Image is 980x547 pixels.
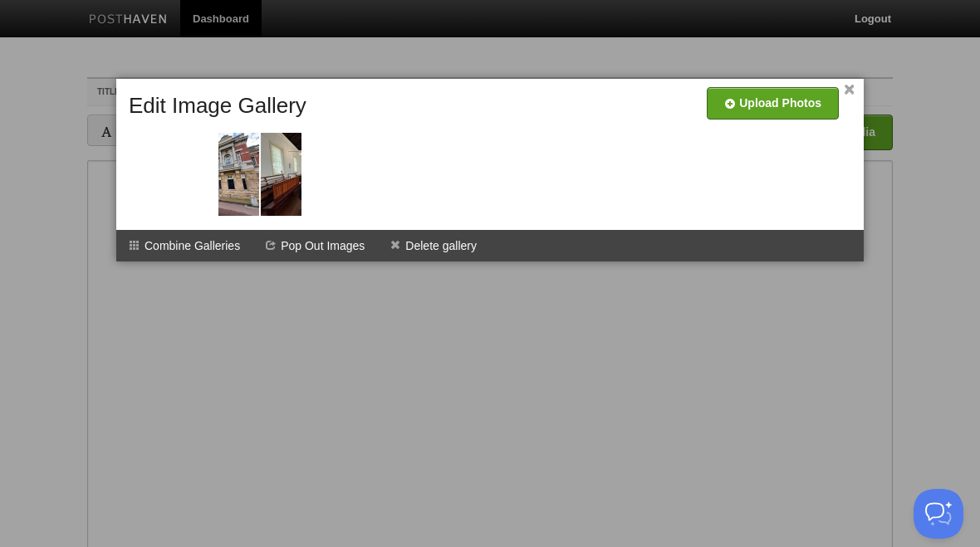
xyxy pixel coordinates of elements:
li: Combine Galleries [116,230,252,261]
li: Delete gallery [377,230,489,261]
iframe: Help Scout Beacon - Open [914,489,963,539]
img: thumb_IMG_8557.jpeg [218,133,301,216]
img: thumb_IMG_8557.jpeg [129,133,212,216]
h5: Edit Image Gallery [129,94,306,118]
li: Pop Out Images [252,230,377,261]
a: × [844,85,855,95]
